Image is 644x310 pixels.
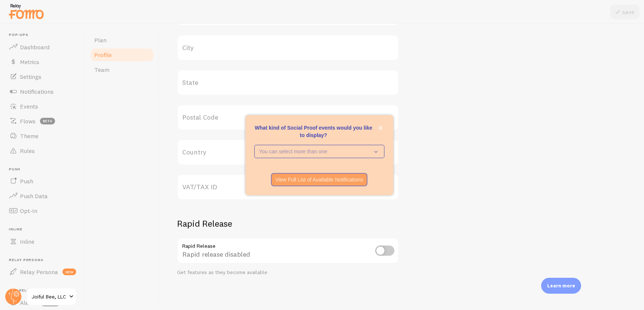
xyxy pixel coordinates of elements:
[90,47,155,62] a: Profile
[4,69,81,84] a: Settings
[4,174,81,189] a: Push
[177,238,399,265] div: Rapid release disabled
[94,36,106,44] span: Plan
[254,124,384,139] p: What kind of Social Proof events would you like to display?
[20,88,54,95] span: Notifications
[9,258,81,263] span: Relay Persona
[177,70,399,96] label: State
[547,282,575,289] p: Learn more
[20,43,50,51] span: Dashboard
[4,40,81,54] a: Dashboard
[271,173,368,186] button: View Full List of Available Notifications
[20,103,38,110] span: Events
[541,278,581,294] div: Learn more
[177,218,399,229] h2: Rapid Release
[4,99,81,114] a: Events
[27,288,77,306] a: Joiful Bee, LLC
[20,58,39,66] span: Metrics
[9,227,81,232] span: Inline
[20,192,48,200] span: Push Data
[32,292,67,301] span: Joiful Bee, LLC
[20,147,35,154] span: Rules
[20,132,38,140] span: Theme
[4,203,81,218] a: Opt-In
[254,145,384,158] button: You can select more than one
[4,143,81,158] a: Rules
[9,33,81,37] span: Pop-ups
[8,2,45,21] img: fomo-relay-logo-orange.svg
[4,234,81,249] a: Inline
[177,35,399,61] label: City
[90,33,155,47] a: Plan
[259,148,369,155] p: You can select more than one
[4,84,81,99] a: Notifications
[94,51,112,59] span: Profile
[20,268,58,276] span: Relay Persona
[177,139,399,165] label: Country
[4,54,81,69] a: Metrics
[20,177,33,185] span: Push
[177,269,399,276] div: Get features as they become available
[20,238,34,245] span: Inline
[62,269,76,275] span: new
[9,167,81,172] span: Push
[377,124,384,132] button: close,
[245,115,393,195] div: What kind of Social Proof events would you like to display?
[20,117,35,125] span: Flows
[4,264,81,279] a: Relay Persona new
[4,189,81,203] a: Push Data
[177,174,399,200] label: VAT/TAX ID
[177,104,399,130] label: Postal Code
[4,129,81,143] a: Theme
[4,114,81,129] a: Flows beta
[90,62,155,77] a: Team
[94,66,109,73] span: Team
[20,207,37,214] span: Opt-In
[20,73,41,80] span: Settings
[275,176,363,183] p: View Full List of Available Notifications
[40,118,55,124] span: beta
